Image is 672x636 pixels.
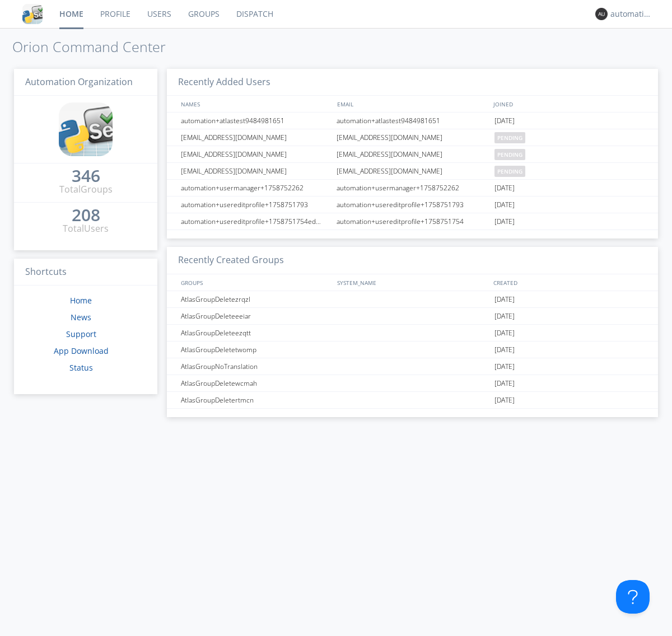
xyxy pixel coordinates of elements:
div: AtlasGroupDeleteezqtt [178,325,333,341]
div: GROUPS [178,274,332,291]
a: Status [69,362,93,373]
div: automation+usereditprofile+1758751793 [334,197,492,213]
span: [DATE] [494,291,515,308]
div: NAMES [178,96,332,112]
a: AtlasGroupDeletetwomp[DATE] [167,342,658,358]
a: [EMAIL_ADDRESS][DOMAIN_NAME][EMAIL_ADDRESS][DOMAIN_NAME]pending [167,163,658,180]
div: CREATED [491,274,647,291]
a: Home [70,295,92,306]
span: [DATE] [494,197,515,213]
span: pending [494,149,525,160]
div: JOINED [491,96,647,112]
span: [DATE] [494,342,515,358]
span: pending [494,166,525,177]
div: AtlasGroupDeletertmcn [178,392,333,408]
a: AtlasGroupNoTranslation[DATE] [167,358,658,375]
div: automation+usereditprofile+1758751754 [334,213,492,230]
span: [DATE] [494,113,515,129]
div: 346 [72,170,100,181]
div: automation+atlas0035 [610,8,652,20]
a: automation+atlastest9484981651automation+atlastest9484981651[DATE] [167,113,658,129]
a: automation+usereditprofile+1758751754editedautomation+usereditprofile+1758751754automation+usered... [167,213,658,230]
span: Automation Organization [25,76,133,88]
div: [EMAIL_ADDRESS][DOMAIN_NAME] [334,146,492,162]
div: Total Groups [59,183,113,196]
div: AtlasGroupDeletetwomp [178,342,333,358]
div: [EMAIL_ADDRESS][DOMAIN_NAME] [178,129,333,146]
img: cddb5a64eb264b2086981ab96f4c1ba7 [59,102,113,156]
div: automation+usereditprofile+1758751793 [178,197,333,213]
div: AtlasGroupDeletewcmah [178,375,333,391]
div: SYSTEM_NAME [334,274,491,291]
span: [DATE] [494,213,515,230]
a: [EMAIL_ADDRESS][DOMAIN_NAME][EMAIL_ADDRESS][DOMAIN_NAME]pending [167,129,658,146]
a: News [71,312,91,322]
iframe: Toggle Customer Support [616,580,650,614]
div: automation+usermanager+1758752262 [178,180,333,196]
div: automation+usereditprofile+1758751754editedautomation+usereditprofile+1758751754 [178,213,333,230]
div: EMAIL [334,96,491,112]
div: Total Users [63,222,109,235]
div: automation+atlastest9484981651 [334,113,492,129]
div: [EMAIL_ADDRESS][DOMAIN_NAME] [334,129,492,146]
span: [DATE] [494,308,515,325]
span: [DATE] [494,392,515,409]
h3: Shortcuts [14,259,157,286]
div: AtlasGroupDeletezrqzl [178,291,333,307]
a: AtlasGroupDeleteezqtt[DATE] [167,325,658,342]
img: cddb5a64eb264b2086981ab96f4c1ba7 [22,4,43,24]
a: [EMAIL_ADDRESS][DOMAIN_NAME][EMAIL_ADDRESS][DOMAIN_NAME]pending [167,146,658,163]
a: AtlasGroupDeletewcmah[DATE] [167,375,658,392]
span: [DATE] [494,358,515,375]
a: AtlasGroupDeletertmcn[DATE] [167,392,658,409]
div: AtlasGroupDeleteeeiar [178,308,333,324]
span: [DATE] [494,325,515,342]
span: [DATE] [494,375,515,392]
span: [DATE] [494,180,515,197]
img: 373638.png [595,8,608,20]
a: 346 [72,170,100,183]
div: 208 [72,209,100,221]
h3: Recently Created Groups [167,247,658,274]
a: AtlasGroupDeletezrqzl[DATE] [167,291,658,308]
a: AtlasGroupDeleteeeiar[DATE] [167,308,658,325]
div: [EMAIL_ADDRESS][DOMAIN_NAME] [178,163,333,179]
span: pending [494,132,525,143]
a: 208 [72,209,100,222]
a: App Download [54,345,109,356]
div: automation+usermanager+1758752262 [334,180,492,196]
h3: Recently Added Users [167,69,658,96]
div: automation+atlastest9484981651 [178,113,333,129]
a: automation+usermanager+1758752262automation+usermanager+1758752262[DATE] [167,180,658,197]
a: Support [66,329,96,339]
a: automation+usereditprofile+1758751793automation+usereditprofile+1758751793[DATE] [167,197,658,213]
div: [EMAIL_ADDRESS][DOMAIN_NAME] [178,146,333,162]
div: AtlasGroupNoTranslation [178,358,333,375]
div: [EMAIL_ADDRESS][DOMAIN_NAME] [334,163,492,179]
